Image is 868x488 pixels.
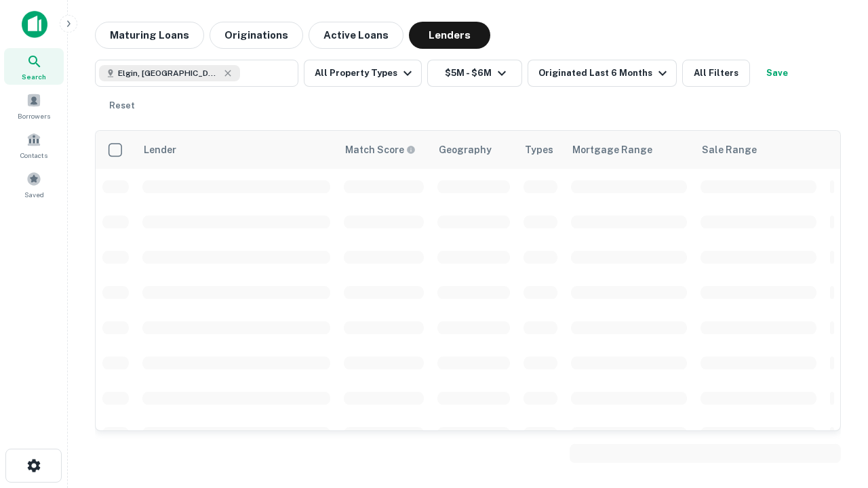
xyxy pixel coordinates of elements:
[20,150,47,161] span: Contacts
[136,131,337,169] th: Lender
[22,71,46,82] span: Search
[345,142,416,157] div: Capitalize uses an advanced AI algorithm to match your search with the best lender. The match sco...
[144,142,176,158] div: Lender
[4,87,64,124] a: Borrowers
[800,336,868,401] iframe: Chat Widget
[24,189,44,200] span: Saved
[345,142,413,157] h6: Match Score
[564,131,694,169] th: Mortgage Range
[431,131,517,169] th: Geography
[118,67,220,79] span: Elgin, [GEOGRAPHIC_DATA], [GEOGRAPHIC_DATA]
[427,60,522,87] button: $5M - $6M
[682,60,750,87] button: All Filters
[100,92,144,119] button: Reset
[517,131,564,169] th: Types
[755,60,799,87] button: Save your search to get updates of matches that match your search criteria.
[4,166,64,203] a: Saved
[210,22,303,49] button: Originations
[538,65,671,81] div: Originated Last 6 Months
[304,60,422,87] button: All Property Types
[525,142,553,158] div: Types
[4,127,64,163] a: Contacts
[409,22,490,49] button: Lenders
[572,142,652,158] div: Mortgage Range
[309,22,403,49] button: Active Loans
[337,131,431,169] th: Capitalize uses an advanced AI algorithm to match your search with the best lender. The match sco...
[22,11,47,38] img: capitalize-icon.png
[18,110,50,121] span: Borrowers
[439,142,492,158] div: Geography
[95,22,204,49] button: Maturing Loans
[4,48,64,85] a: Search
[702,142,757,158] div: Sale Range
[528,60,677,87] button: Originated Last 6 Months
[694,131,823,169] th: Sale Range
